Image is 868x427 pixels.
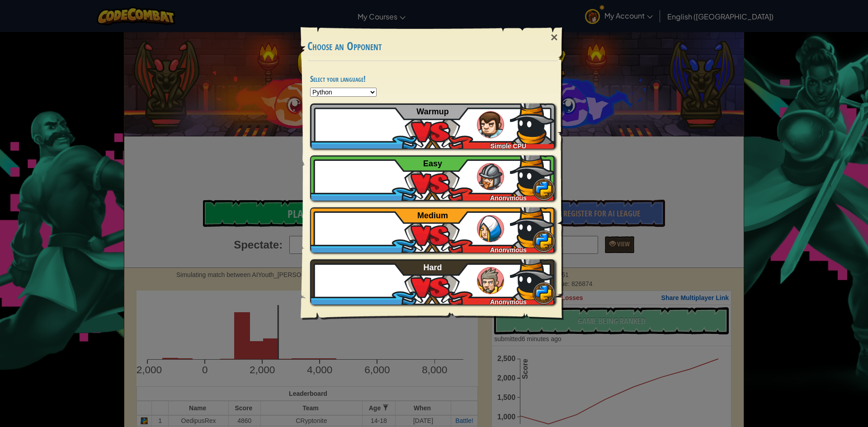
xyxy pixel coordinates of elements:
[510,151,555,196] img: bVOALgAAAAZJREFUAwC6xeJXyo7EAgAAAABJRU5ErkJggg==
[416,107,448,116] span: Warmup
[510,99,555,144] img: bVOALgAAAAZJREFUAwC6xeJXyo7EAgAAAABJRU5ErkJggg==
[424,263,442,272] span: Hard
[490,298,527,305] span: Anonymous
[423,159,442,168] span: Easy
[477,267,504,294] img: humans_ladder_hard.png
[477,111,504,138] img: humans_ladder_tutorial.png
[491,142,526,150] span: Simple CPU
[477,163,504,190] img: humans_ladder_easy.png
[490,194,527,202] span: Anonymous
[510,255,555,300] img: bVOALgAAAAZJREFUAwC6xeJXyo7EAgAAAABJRU5ErkJggg==
[310,103,555,149] a: Simple CPU
[310,207,555,253] a: Anonymous
[417,211,448,220] span: Medium
[477,215,504,242] img: humans_ladder_medium.png
[310,259,555,305] a: Anonymous
[307,40,558,52] h3: Choose an Opponent
[310,75,555,83] h4: Select your language!
[544,24,565,51] div: ×
[510,203,555,248] img: bVOALgAAAAZJREFUAwC6xeJXyo7EAgAAAABJRU5ErkJggg==
[310,155,555,201] a: Anonymous
[490,246,527,253] span: Anonymous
